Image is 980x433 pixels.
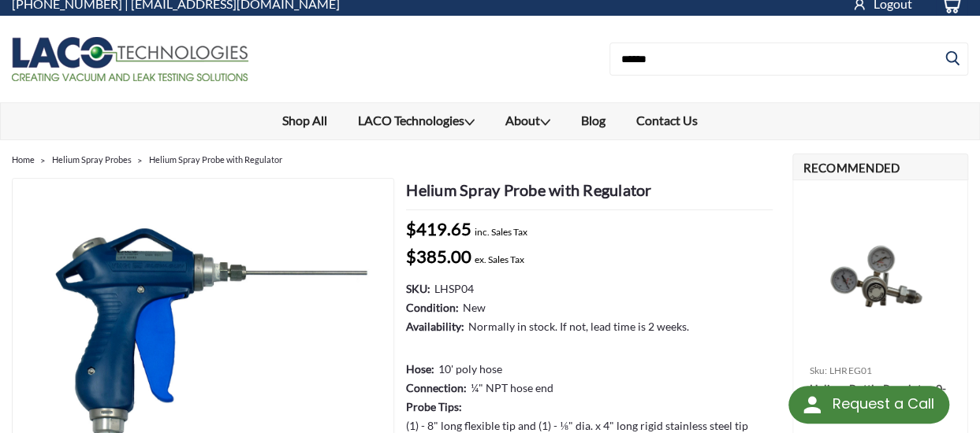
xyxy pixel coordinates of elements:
a: LACO Technologies [343,103,490,139]
h1: Helium Spray Probe with Regulator [406,178,773,210]
a: Shop All [267,103,343,138]
dt: SKU: [406,280,430,297]
a: Home [12,154,35,165]
a: Blog [566,103,621,138]
a: Contact Us [621,103,714,138]
img: 0-100 PSI Helium Tank Regulator [801,235,960,324]
dt: Availability: [406,318,464,335]
h2: Recommended [792,154,968,180]
span: $419.65 [406,218,471,239]
a: About [490,103,566,139]
dd: Normally in stock. If not, lead time is 2 weeks. [468,318,689,335]
dt: Condition: [406,299,459,316]
dd: LHSP04 [434,280,474,297]
a: Helium Spray Probes [52,154,132,165]
dd: 10' poly hose [438,361,502,377]
dt: Connection: [406,379,467,396]
abbr: Excluding Tax [475,254,524,265]
dd: ¼" NPT hose end [471,379,553,396]
img: round button [799,392,825,417]
dd: New [463,299,486,316]
img: LACO Technologies [12,37,248,81]
abbr: Icluding Tax [475,226,527,238]
dt: Hose: [406,361,434,377]
div: Request a Call [832,386,933,422]
span: $385.00 [406,246,471,267]
div: Request a Call [788,386,949,424]
dt: Probe Tips: [406,398,462,415]
a: Helium Spray Probe with Regulator [149,154,282,165]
